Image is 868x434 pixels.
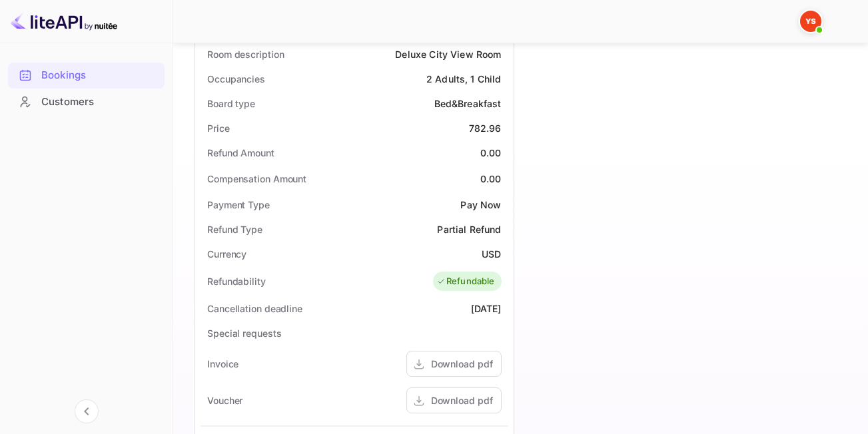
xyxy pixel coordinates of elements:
[8,63,165,87] a: Bookings
[8,89,165,114] a: Customers
[460,198,501,212] div: Pay Now
[437,222,501,236] div: Partial Refund
[207,72,265,86] div: Occupancies
[207,222,262,236] div: Refund Type
[471,302,502,316] div: [DATE]
[207,326,281,340] div: Special requests
[207,393,242,407] div: Voucher
[434,97,502,110] div: Bed&Breakfast
[207,357,238,371] div: Invoice
[207,47,284,61] div: Room description
[207,302,302,316] div: Cancellation deadline
[431,357,493,371] div: Download pdf
[207,146,274,160] div: Refund Amount
[395,47,501,61] div: Deluxe City View Room
[75,399,99,423] button: Collapse navigation
[41,68,158,83] div: Bookings
[482,247,501,261] div: USD
[480,172,502,186] div: 0.00
[469,121,502,135] div: 782.96
[41,95,158,110] div: Customers
[800,11,821,32] img: Yandex Support
[207,247,246,261] div: Currency
[426,72,502,86] div: 2 Adults, 1 Child
[207,172,306,186] div: Compensation Amount
[207,97,255,110] div: Board type
[11,11,117,32] img: LiteAPI logo
[8,63,165,89] div: Bookings
[207,274,266,288] div: Refundability
[436,275,495,288] div: Refundable
[8,89,165,115] div: Customers
[431,393,493,407] div: Download pdf
[207,198,270,212] div: Payment Type
[207,121,230,135] div: Price
[480,146,502,160] div: 0.00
